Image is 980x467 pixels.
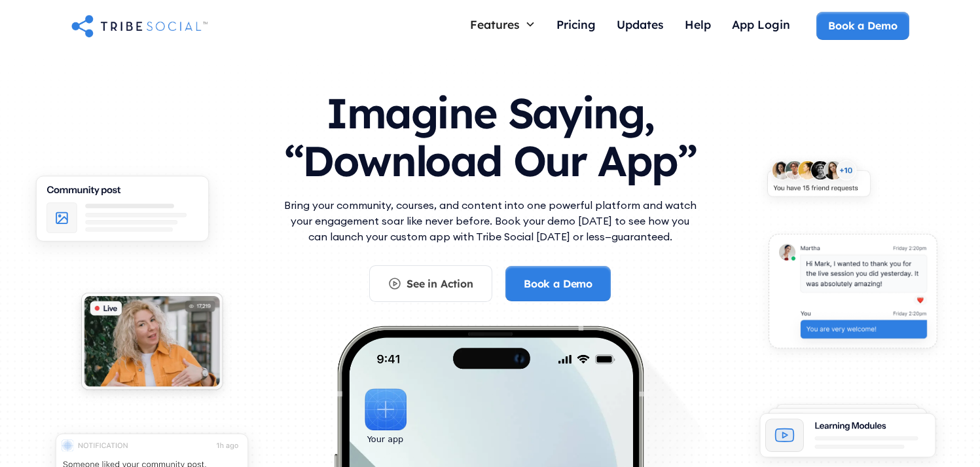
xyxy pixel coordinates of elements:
[816,12,909,39] a: Book a Demo
[732,17,790,31] div: App Login
[367,432,403,447] div: Your app
[685,17,711,31] div: Help
[460,12,546,37] div: Features
[69,284,235,405] img: An illustration of Live video
[369,265,492,302] a: See in Action
[505,266,611,301] a: Book a Demo
[755,224,951,365] img: An illustration of chat
[546,12,606,40] a: Pricing
[20,164,225,262] img: An illustration of Community Feed
[71,12,208,39] a: home
[606,12,674,40] a: Updates
[755,151,882,212] img: An illustration of New friends requests
[721,12,801,40] a: App Login
[407,276,473,291] div: See in Action
[617,17,664,31] div: Updates
[556,17,596,31] div: Pricing
[470,17,520,31] div: Features
[281,197,700,244] p: Bring your community, courses, and content into one powerful platform and watch your engagement s...
[674,12,721,40] a: Help
[281,76,700,192] h1: Imagine Saying, “Download Our App”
